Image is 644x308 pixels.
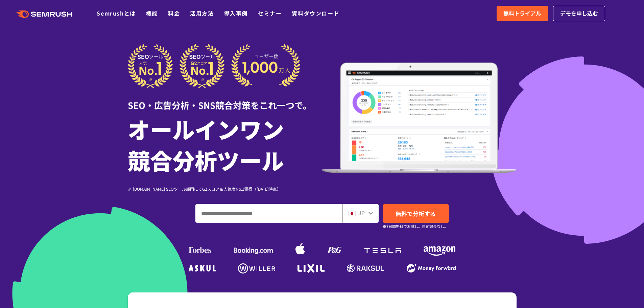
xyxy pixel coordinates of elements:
span: 無料トライアル [503,9,541,18]
a: 活用方法 [190,9,214,17]
span: JP [358,209,365,217]
div: SEO・広告分析・SNS競合対策をこれ一つで。 [128,88,322,112]
a: 無料で分析する [383,204,449,223]
input: ドメイン、キーワードまたはURLを入力してください [196,204,342,222]
a: 無料トライアル [497,6,548,21]
a: セミナー [258,9,282,17]
small: ※7日間無料でお試し。自動課金なし。 [383,223,448,230]
a: 資料ダウンロード [292,9,339,17]
a: Semrushとは [97,9,136,17]
a: デモを申し込む [553,6,605,21]
h1: オールインワン 競合分析ツール [128,113,322,175]
a: 機能 [146,9,158,17]
span: デモを申し込む [560,9,598,18]
a: 料金 [168,9,180,17]
div: ※ [DOMAIN_NAME] SEOツール部門にてG2スコア＆人気度No.1獲得（[DATE]時点） [128,186,322,192]
span: 無料で分析する [396,209,436,218]
a: 導入事例 [224,9,248,17]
